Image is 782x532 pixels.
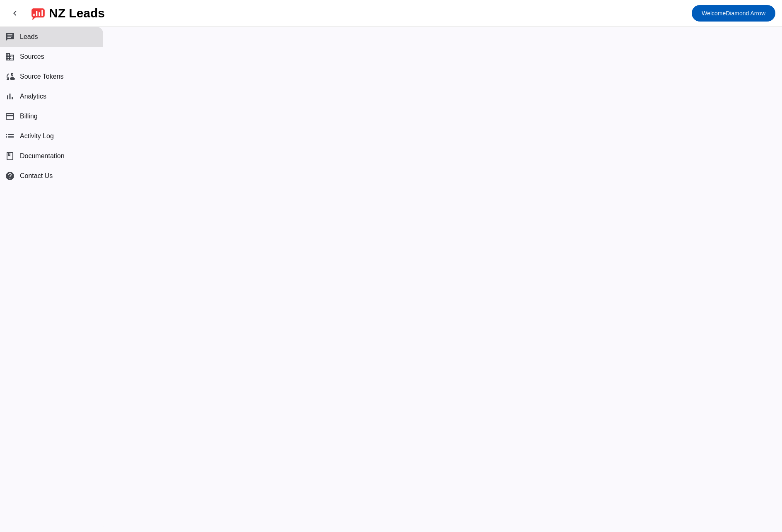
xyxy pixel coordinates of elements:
span: Leads [20,33,38,41]
span: book [5,151,15,161]
span: Welcome [702,10,726,17]
span: Activity Log [20,132,54,140]
button: WelcomeDiamond Arrow [692,5,775,22]
span: Diamond Arrow [702,7,765,19]
mat-icon: list [5,131,15,141]
mat-icon: help [5,171,15,181]
img: logo [31,6,45,20]
mat-icon: payment [5,111,15,121]
mat-icon: chat [5,32,15,42]
span: Analytics [20,93,46,100]
span: Billing [20,113,38,120]
span: Documentation [20,152,65,160]
mat-icon: bar_chart [5,91,15,101]
mat-icon: business [5,52,15,62]
span: Sources [20,53,44,60]
mat-icon: cloud_sync [5,72,15,82]
div: NZ Leads [49,7,105,19]
span: Contact Us [20,172,53,180]
mat-icon: chevron_left [10,8,20,18]
span: Source Tokens [20,73,64,80]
